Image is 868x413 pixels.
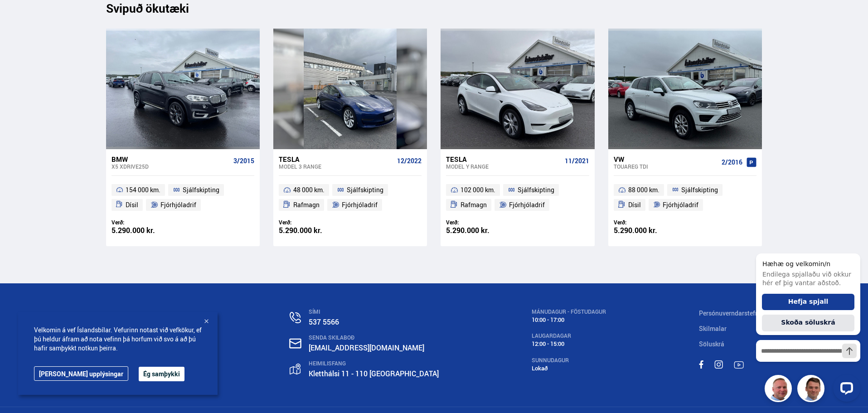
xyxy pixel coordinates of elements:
[518,185,554,195] span: Sjálfskipting
[628,185,659,195] span: 88 000 km.
[160,199,196,210] span: Fjórhjóladrif
[112,155,230,163] div: BMW
[309,317,339,327] a: 537 5566
[342,199,378,210] span: Fjórhjóladrif
[681,185,718,195] span: Sjálfskipting
[628,199,641,210] span: Dísil
[126,185,160,195] span: 154 000 km.
[309,335,439,341] div: SENDA SKILABOÐ
[106,1,762,15] div: Svipuð ökutæki
[699,324,727,333] a: Skilmalar
[34,366,128,381] a: [PERSON_NAME] upplýsingar
[532,340,606,347] div: 12:00 - 15:00
[106,149,260,246] a: BMW X5 XDRIVE25D 3/2015 154 000 km. Sjálfskipting Dísil Fjórhjóladrif Verð: 5.290.000 kr.
[309,369,439,379] a: Kletthálsi 11 - 110 [GEOGRAPHIC_DATA]
[183,185,219,195] span: Sjálfskipting
[309,343,424,353] a: [EMAIL_ADDRESS][DOMAIN_NAME]
[290,312,301,323] img: n0V2lOsqF3l1V2iz.svg
[608,149,762,246] a: VW Touareg TDI 2/2016 88 000 km. Sjálfskipting Dísil Fjórhjóladrif Verð: 5.290.000 kr.
[290,364,301,375] img: gp4YpyYFnEr45R34.svg
[279,219,350,226] div: Verð:
[532,309,606,315] div: MÁNUDAGUR - FÖSTUDAGUR
[614,155,718,163] div: VW
[565,157,589,165] span: 11/2021
[734,361,744,369] img: TPE2foN3MBv8dG_-.svg
[532,316,606,323] div: 10:00 - 17:00
[279,227,350,234] div: 5.290.000 kr.
[139,367,184,381] button: Ég samþykki
[614,163,718,170] div: Touareg TDI
[509,199,545,210] span: Fjórhjóladrif
[446,227,518,234] div: 5.290.000 kr.
[293,185,325,195] span: 48 000 km.
[532,365,606,372] div: Lokað
[309,360,439,367] div: HEIMILISFANG
[397,157,422,165] span: 12/2022
[749,237,864,409] iframe: LiveChat chat widget
[112,227,183,234] div: 5.290.000 kr.
[722,159,742,166] span: 2/2016
[446,219,518,226] div: Verð:
[461,199,487,210] span: Rafmagn
[461,185,495,195] span: 102 000 km.
[614,227,685,234] div: 5.290.000 kr.
[233,157,254,165] span: 3/2015
[699,360,703,369] img: sWpC3iNHV7nfMC_m.svg
[126,199,138,210] span: Dísil
[289,338,301,349] img: nHj8e-n-aHgjukTg.svg
[293,199,320,210] span: Rafmagn
[112,163,230,170] div: X5 XDRIVE25D
[532,357,606,364] div: SUNNUDAGUR
[446,163,561,170] div: Model Y RANGE
[614,219,685,226] div: Verð:
[532,333,606,339] div: LAUGARDAGAR
[279,163,393,170] div: Model 3 RANGE
[112,219,183,226] div: Verð:
[279,155,393,163] div: Tesla
[34,326,202,353] span: Velkomin á vef Íslandsbílar. Vefurinn notast við vefkökur, ef þú heldur áfram að nota vefinn þá h...
[714,360,723,369] img: MACT0LfU9bBTv6h5.svg
[699,340,724,348] a: Söluskrá
[309,309,439,315] div: SÍMI
[441,149,594,246] a: Tesla Model Y RANGE 11/2021 102 000 km. Sjálfskipting Rafmagn Fjórhjóladrif Verð: 5.290.000 kr.
[663,199,698,210] span: Fjórhjóladrif
[446,155,561,163] div: Tesla
[273,149,427,246] a: Tesla Model 3 RANGE 12/2022 48 000 km. Sjálfskipting Rafmagn Fjórhjóladrif Verð: 5.290.000 kr.
[699,309,762,317] a: Persónuverndarstefna
[347,185,383,195] span: Sjálfskipting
